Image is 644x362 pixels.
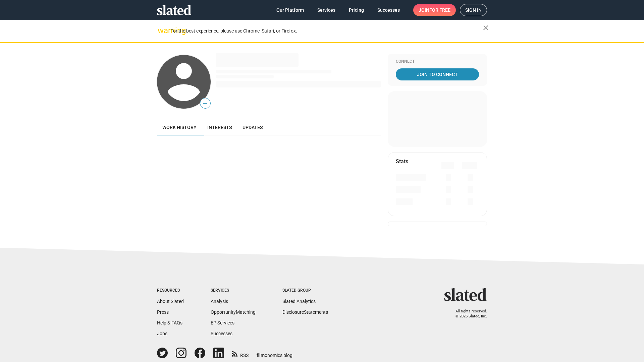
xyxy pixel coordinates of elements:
a: Jobs [157,331,167,336]
span: Join To Connect [397,68,478,80]
span: for free [429,4,450,16]
a: EP Services [211,320,234,325]
span: Our Platform [276,4,304,16]
span: film [257,353,265,358]
a: Joinfor free [413,4,456,16]
span: Pricing [349,4,364,16]
mat-icon: warning [158,26,166,35]
div: For the best experience, please use Chrome, Safari, or Firefox. [170,26,483,36]
span: Sign in [465,4,482,16]
a: Interests [202,119,237,135]
a: Work history [157,119,202,135]
a: Join To Connect [396,68,479,80]
a: Services [312,4,341,16]
a: Sign in [460,4,487,16]
span: Successes [377,4,400,16]
a: filmonomics blog [257,347,292,359]
p: All rights reserved. © 2025 Slated, Inc. [448,309,487,319]
a: Help & FAQs [157,320,182,325]
div: Connect [396,59,479,64]
a: Successes [372,4,405,16]
span: Services [317,4,335,16]
span: — [200,99,210,108]
a: Analysis [211,299,228,304]
a: Press [157,309,169,315]
a: Successes [211,331,232,336]
span: Interests [207,125,232,130]
span: Join [419,4,450,16]
a: RSS [232,348,249,359]
a: DisclosureStatements [282,309,328,315]
mat-icon: close [482,24,490,32]
span: Updates [243,125,263,130]
a: Slated Analytics [282,299,316,304]
a: Updates [237,119,268,135]
a: Our Platform [271,4,309,16]
div: Services [211,288,256,293]
a: OpportunityMatching [211,309,256,315]
div: Resources [157,288,184,293]
span: Work history [162,125,197,130]
mat-card-title: Stats [396,158,408,165]
a: Pricing [343,4,369,16]
a: About Slated [157,299,184,304]
div: Slated Group [282,288,328,293]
